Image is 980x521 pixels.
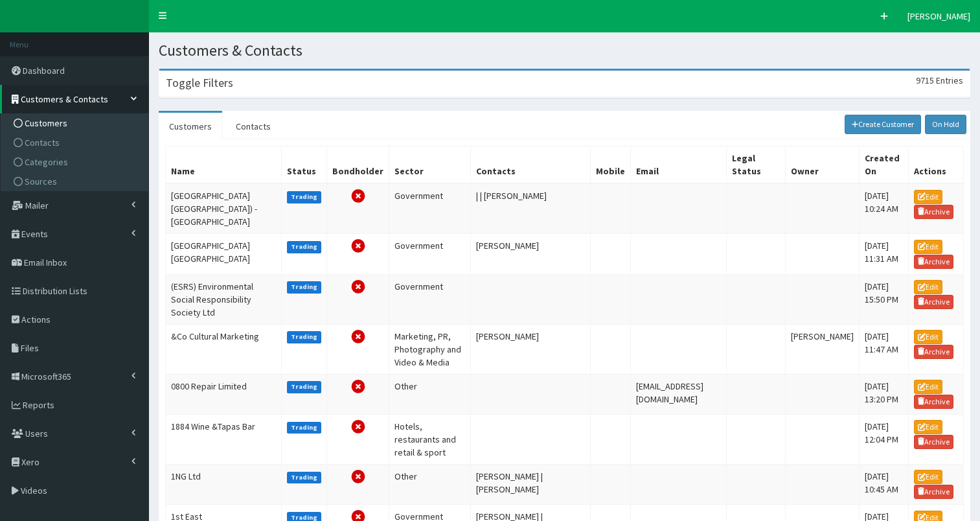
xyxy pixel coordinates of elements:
[631,374,727,414] td: [EMAIL_ADDRESS][DOMAIN_NAME]
[159,113,222,140] a: Customers
[859,464,908,504] td: [DATE] 10:45 AM
[925,115,966,134] a: On Hold
[25,137,60,148] span: Contacts
[25,117,67,129] span: Customers
[916,75,934,86] span: 9715
[389,414,471,464] td: Hotels, restaurants and retail & sport
[287,422,322,434] label: Trading
[914,395,954,409] a: Archive
[471,146,591,184] th: Contacts
[859,414,908,464] td: [DATE] 12:04 PM
[914,420,942,434] a: Edit
[25,200,49,211] span: Mailer
[4,113,148,133] a: Customers
[859,234,908,274] td: [DATE] 11:31 AM
[914,345,954,359] a: Archive
[914,205,954,219] a: Archive
[471,464,591,504] td: [PERSON_NAME] | [PERSON_NAME]
[4,152,148,172] a: Categories
[225,113,281,140] a: Contacts
[914,470,942,484] a: Edit
[631,146,727,184] th: Email
[4,172,148,191] a: Sources
[21,485,47,496] span: Videos
[287,331,322,343] label: Trading
[166,464,282,504] td: 1NG Ltd
[287,472,322,483] label: Trading
[25,176,57,187] span: Sources
[389,274,471,324] td: Government
[21,456,40,468] span: Xero
[21,93,108,105] span: Customers & Contacts
[389,234,471,274] td: Government
[859,324,908,374] td: [DATE] 11:47 AM
[287,381,322,393] label: Trading
[166,146,282,184] th: Name
[287,281,322,293] label: Trading
[914,295,954,309] a: Archive
[859,146,908,184] th: Created On
[471,324,591,374] td: [PERSON_NAME]
[21,228,48,240] span: Events
[914,280,942,294] a: Edit
[25,156,68,168] span: Categories
[389,464,471,504] td: Other
[23,65,65,76] span: Dashboard
[785,324,859,374] td: [PERSON_NAME]
[914,255,954,269] a: Archive
[389,324,471,374] td: Marketing, PR, Photography and Video & Media
[859,183,908,234] td: [DATE] 10:24 AM
[845,115,922,134] a: Create Customer
[471,234,591,274] td: [PERSON_NAME]
[591,146,631,184] th: Mobile
[166,324,282,374] td: &Co Cultural Marketing
[23,285,87,297] span: Distribution Lists
[159,42,970,59] h1: Customers & Contacts
[24,257,67,268] span: Email Inbox
[23,399,54,411] span: Reports
[389,146,471,184] th: Sector
[726,146,785,184] th: Legal Status
[914,240,942,254] a: Edit
[914,190,942,204] a: Edit
[166,183,282,234] td: [GEOGRAPHIC_DATA] [GEOGRAPHIC_DATA]) - [GEOGRAPHIC_DATA]
[389,183,471,234] td: Government
[914,435,954,449] a: Archive
[936,75,963,86] span: Entries
[166,274,282,324] td: (ESRS) Environmental Social Responsibility Society Ltd
[25,428,48,439] span: Users
[785,146,859,184] th: Owner
[166,414,282,464] td: 1884 Wine &Tapas Bar
[914,330,942,344] a: Edit
[21,371,71,382] span: Microsoft365
[166,77,233,89] h3: Toggle Filters
[21,342,39,354] span: Files
[914,380,942,394] a: Edit
[859,274,908,324] td: [DATE] 15:50 PM
[287,241,322,253] label: Trading
[4,133,148,152] a: Contacts
[281,146,327,184] th: Status
[907,10,970,22] span: [PERSON_NAME]
[908,146,963,184] th: Actions
[389,374,471,414] td: Other
[471,183,591,234] td: | | [PERSON_NAME]
[166,234,282,274] td: [GEOGRAPHIC_DATA] [GEOGRAPHIC_DATA]
[859,374,908,414] td: [DATE] 13:20 PM
[166,374,282,414] td: 0800 Repair Limited
[287,191,322,203] label: Trading
[914,485,954,499] a: Archive
[21,314,51,325] span: Actions
[327,146,389,184] th: Bondholder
